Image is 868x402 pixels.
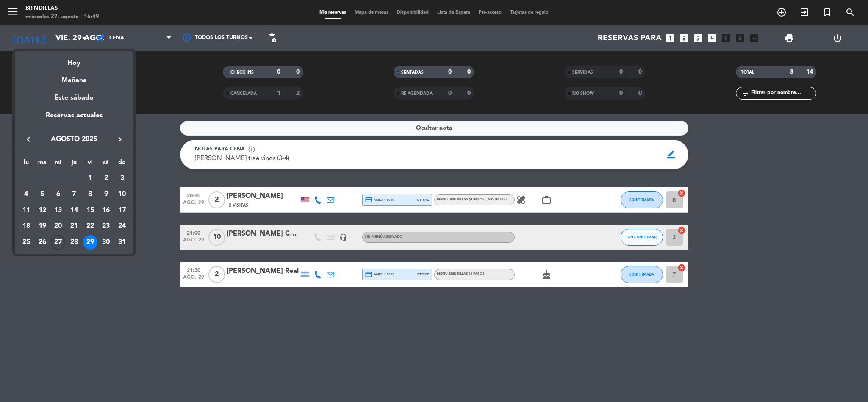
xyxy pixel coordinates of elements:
[34,234,50,250] td: 26 de agosto de 2025
[19,187,33,202] div: 4
[83,219,97,234] div: 22
[99,203,113,218] div: 16
[15,86,133,110] div: Este sábado
[98,171,114,187] td: 2 de agosto de 2025
[18,158,34,171] th: lunes
[82,202,98,219] td: 15 de agosto de 2025
[82,186,98,202] td: 8 de agosto de 2025
[115,187,129,202] div: 10
[114,171,130,187] td: 3 de agosto de 2025
[34,158,50,171] th: martes
[15,51,133,69] div: Hoy
[50,219,66,235] td: 20 de agosto de 2025
[18,202,34,219] td: 11 de agosto de 2025
[112,134,128,145] button: keyboard_arrow_right
[35,187,50,202] div: 5
[66,186,82,202] td: 7 de agosto de 2025
[50,202,66,219] td: 13 de agosto de 2025
[51,187,65,202] div: 6
[36,134,112,145] span: agosto 2025
[35,219,50,234] div: 19
[115,235,129,250] div: 31
[34,186,50,202] td: 5 de agosto de 2025
[15,69,133,86] div: Mañana
[19,219,33,234] div: 18
[66,158,82,171] th: jueves
[83,203,97,218] div: 15
[83,187,97,202] div: 8
[35,235,50,250] div: 26
[66,202,82,219] td: 14 de agosto de 2025
[19,203,33,218] div: 11
[115,219,129,234] div: 24
[98,202,114,219] td: 16 de agosto de 2025
[82,219,98,235] td: 22 de agosto de 2025
[19,235,33,250] div: 25
[82,234,98,250] td: 29 de agosto de 2025
[34,219,50,235] td: 19 de agosto de 2025
[51,235,65,250] div: 27
[67,235,81,250] div: 28
[99,235,113,250] div: 30
[66,234,82,250] td: 28 de agosto de 2025
[18,186,34,202] td: 4 de agosto de 2025
[67,187,81,202] div: 7
[18,234,34,250] td: 25 de agosto de 2025
[67,219,81,234] div: 21
[99,187,113,202] div: 9
[114,186,130,202] td: 10 de agosto de 2025
[83,171,97,186] div: 1
[18,219,34,235] td: 18 de agosto de 2025
[51,203,65,218] div: 13
[114,234,130,250] td: 31 de agosto de 2025
[98,234,114,250] td: 30 de agosto de 2025
[115,203,129,218] div: 17
[67,203,81,218] div: 14
[99,219,113,234] div: 23
[114,202,130,219] td: 17 de agosto de 2025
[114,219,130,235] td: 24 de agosto de 2025
[35,203,50,218] div: 12
[51,219,65,234] div: 20
[18,171,82,187] td: AGO.
[34,202,50,219] td: 12 de agosto de 2025
[50,186,66,202] td: 6 de agosto de 2025
[50,158,66,171] th: miércoles
[98,186,114,202] td: 9 de agosto de 2025
[115,171,129,186] div: 3
[15,110,133,128] div: Reservas actuales
[82,158,98,171] th: viernes
[82,171,98,187] td: 1 de agosto de 2025
[50,234,66,250] td: 27 de agosto de 2025
[23,134,33,144] i: keyboard_arrow_left
[98,219,114,235] td: 23 de agosto de 2025
[66,219,82,235] td: 21 de agosto de 2025
[83,235,97,250] div: 29
[21,134,36,145] button: keyboard_arrow_left
[115,134,125,144] i: keyboard_arrow_right
[99,171,113,186] div: 2
[98,158,114,171] th: sábado
[114,158,130,171] th: domingo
